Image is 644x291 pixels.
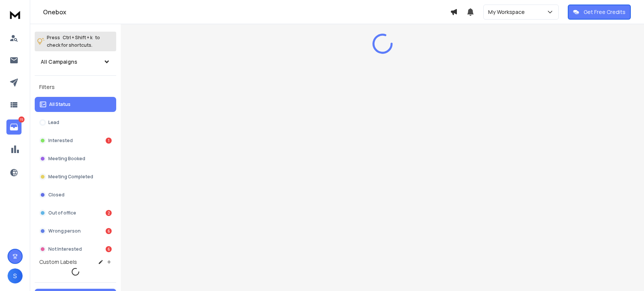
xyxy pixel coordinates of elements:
p: Wrong person [48,228,81,234]
button: Out of office2 [35,205,116,221]
p: Interested [48,138,73,144]
div: 6 [106,246,112,252]
p: Meeting Completed [48,174,93,180]
img: logo [8,8,23,21]
h3: Custom Labels [39,258,77,266]
button: Not Interested6 [35,242,116,257]
button: Meeting Completed [35,169,116,184]
p: Lead [48,119,59,126]
p: Closed [48,192,65,198]
button: Closed [35,187,116,202]
h3: Filters [35,82,116,92]
div: 6 [106,228,112,234]
p: My Workspace [488,8,528,16]
span: Ctrl + Shift + k [61,33,94,42]
h1: All Campaigns [41,58,77,66]
p: Meeting Booked [48,156,85,162]
a: 15 [6,119,22,135]
button: Lead [35,115,116,130]
button: S [8,268,23,283]
p: Press to check for shortcuts. [47,34,100,49]
p: 15 [18,116,25,123]
div: 2 [106,210,112,216]
button: Wrong person6 [35,224,116,239]
button: Get Free Credits [568,5,631,20]
p: Not Interested [48,246,82,252]
p: Out of office [48,210,76,216]
button: Interested1 [35,133,116,148]
p: Get Free Credits [584,8,626,16]
p: All Status [49,101,71,107]
h1: Onebox [43,8,450,17]
div: 1 [106,138,112,144]
button: All Status [35,97,116,112]
button: Meeting Booked [35,151,116,166]
button: All Campaigns [35,54,116,69]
